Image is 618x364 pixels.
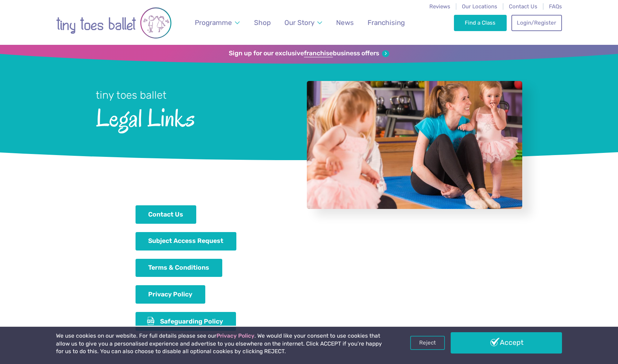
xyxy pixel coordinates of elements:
[336,18,354,27] span: News
[284,18,314,27] span: Our Story
[136,312,236,331] a: Safeguarding Policy
[368,18,405,27] span: Franchising
[216,333,254,339] a: Privacy Policy
[281,14,326,31] a: Our Story
[509,3,537,10] a: Contact Us
[136,232,236,250] a: Subject Access Request
[511,15,562,31] a: Login/Register
[254,18,271,27] span: Shop
[56,332,385,356] p: We use cookies on our website. For full details please see our . We would like your consent to us...
[304,50,333,57] strong: franchise
[136,205,196,224] a: Contact Us
[195,18,232,27] span: Programme
[462,3,497,10] a: Our Locations
[136,259,222,277] a: Terms & Conditions
[96,102,288,132] span: Legal Links
[364,14,408,31] a: Franchising
[410,336,445,350] a: Reject
[96,89,167,101] small: tiny toes ballet
[451,332,562,353] a: Accept
[136,285,205,304] a: Privacy Policy
[229,50,389,57] a: Sign up for our exclusivefranchisebusiness offers
[56,5,172,41] img: tiny toes ballet
[192,14,243,31] a: Programme
[251,14,274,31] a: Shop
[549,3,562,10] a: FAQs
[332,14,357,31] a: News
[429,3,450,10] a: Reviews
[454,15,507,31] a: Find a Class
